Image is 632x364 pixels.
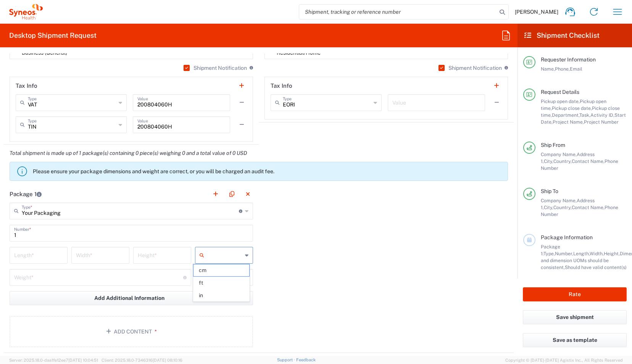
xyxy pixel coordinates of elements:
[572,205,605,210] span: Contact Name,
[541,142,565,148] span: Ship From
[515,8,558,15] span: [PERSON_NAME]
[541,198,577,203] span: Company Name,
[9,31,97,40] h2: Desktop Shipment Request
[541,151,577,157] span: Company Name,
[16,82,37,90] h2: Tax Info
[524,31,600,40] h2: Shipment Checklist
[153,358,182,362] span: [DATE] 08:10:16
[277,358,296,362] a: Support
[296,358,316,362] a: Feedback
[10,316,253,347] button: Add Content*
[33,168,505,175] p: Please ensure your package dimensions and weight are correct, or you will be charged an audit fee.
[573,251,590,256] span: Length,
[553,158,572,164] span: Country,
[541,188,558,194] span: Ship To
[193,277,249,289] span: ft
[541,98,580,104] span: Pickup open date,
[541,234,593,240] span: Package Information
[544,205,553,210] span: City,
[271,82,292,90] h2: Tax Info
[523,333,627,347] button: Save as template
[579,112,590,118] span: Task,
[541,89,579,95] span: Request Details
[9,358,98,362] span: Server: 2025.18.0-daa1fe12ee7
[590,112,614,118] span: Activity ID,
[544,158,553,164] span: City,
[299,5,497,19] input: Shipment, tracking or reference number
[570,66,582,72] span: Email
[523,310,627,324] button: Save shipment
[553,205,572,210] span: Country,
[541,244,560,256] span: Package 1:
[552,105,592,111] span: Pickup close date,
[184,65,247,71] label: Shipment Notification
[552,112,579,118] span: Department,
[505,357,623,364] span: Copyright © [DATE]-[DATE] Agistix Inc., All Rights Reserved
[439,65,502,71] label: Shipment Notification
[555,66,570,72] span: Phone,
[102,358,182,362] span: Client: 2025.18.0-7346316
[604,251,620,256] span: Height,
[555,251,573,256] span: Number,
[584,119,619,125] span: Project Number
[541,66,555,72] span: Name,
[193,264,249,276] span: cm
[590,251,604,256] span: Width,
[553,119,584,125] span: Project Name,
[10,291,253,305] button: Add Additional Information
[572,158,605,164] span: Contact Name,
[193,290,249,301] span: in
[4,150,253,156] em: Total shipment is made up of 1 package(s) containing 0 piece(s) weighing 0 and a total value of 0...
[94,295,164,302] span: Add Additional Information
[523,287,627,301] button: Rate
[541,56,596,63] span: Requester Information
[10,190,42,198] h2: Package 1
[543,251,555,256] span: Type,
[565,264,627,270] span: Should have valid content(s)
[68,358,98,362] span: [DATE] 10:04:51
